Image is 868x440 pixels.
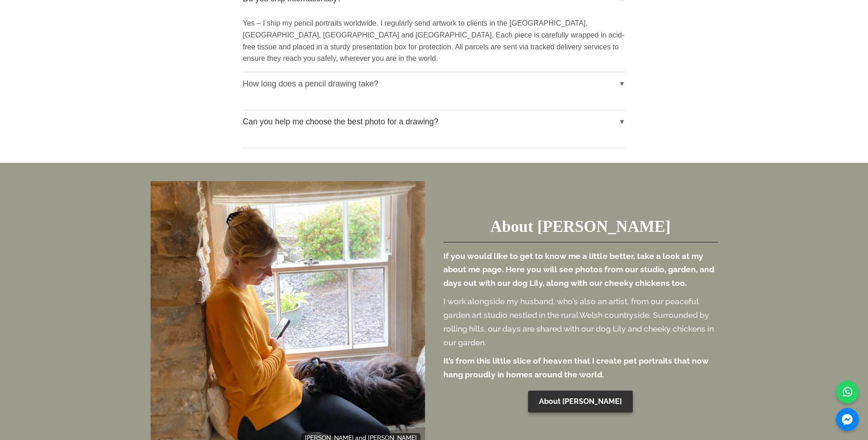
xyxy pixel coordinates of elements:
[528,391,633,413] a: About [PERSON_NAME]
[443,207,718,242] h2: About [PERSON_NAME]
[243,72,625,95] button: How long does a pencil drawing take?
[443,249,718,290] p: If you would like to get to know me a little better, take a look at my about me page. Here you wi...
[243,110,625,133] button: Can you help me choose the best photo for a drawing?
[243,17,625,64] p: Yes – I ship my pencil portraits worldwide. I regularly send artwork to clients in the [GEOGRAPHI...
[443,354,718,381] p: It’s from this little slice of heaven that I create pet portraits that now hang proudly in homes ...
[836,381,859,403] a: WhatsApp
[443,295,718,349] p: I work alongside my husband, who’s also an artist, from our peaceful garden art studio nestled in...
[836,408,859,431] a: Messenger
